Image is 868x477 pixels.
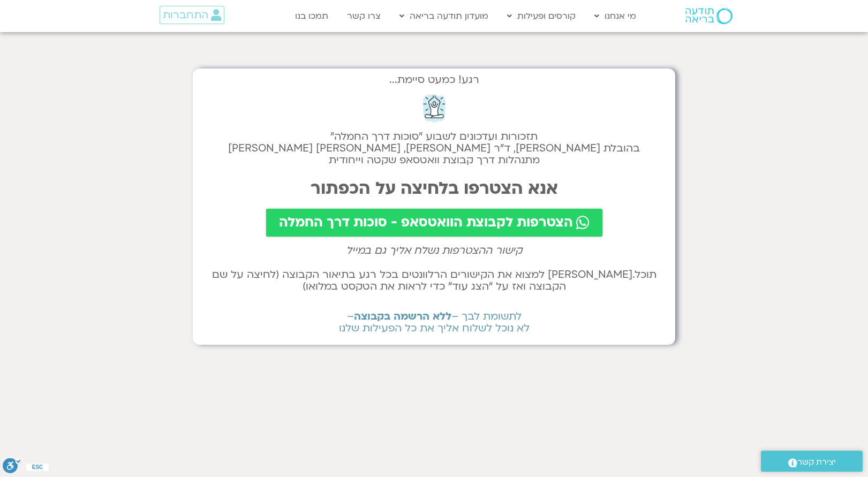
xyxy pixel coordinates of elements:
[685,8,733,24] img: תודעה בריאה
[203,179,665,198] h2: אנא הצטרפו בלחיצה על הכפתור
[354,309,451,323] b: ללא הרשמה בקבוצה
[203,311,665,334] h2: לתשומת לבך – – לא נוכל לשלוח אליך את כל הפעילות שלנו
[394,6,494,26] a: מועדון תודעה בריאה
[761,451,863,472] a: יצירת קשר
[203,269,665,292] h2: תוכל.[PERSON_NAME] למצוא את הקישורים הרלוונטים בכל רגע בתיאור הקבוצה (לחיצה על שם הקבוצה ואז על ״...
[160,6,224,24] a: התחברות
[502,6,581,26] a: קורסים ופעילות
[203,79,665,80] h2: רגע! כמעט סיימת...
[797,455,836,470] span: יצירת קשר
[279,215,573,230] span: הצטרפות לקבוצת הוואטסאפ - סוכות דרך החמלה
[589,6,641,26] a: מי אנחנו
[342,6,386,26] a: צרו קשר
[203,131,665,166] h2: תזכורות ועדכונים לשבוע "סוכות דרך החמלה" בהובלת [PERSON_NAME], ד״ר [PERSON_NAME], [PERSON_NAME] [...
[290,6,334,26] a: תמכו בנו
[163,9,208,21] span: התחברות
[203,245,665,256] h2: קישור ההצטרפות נשלח אליך גם במייל
[266,209,602,237] a: הצטרפות לקבוצת הוואטסאפ - סוכות דרך החמלה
